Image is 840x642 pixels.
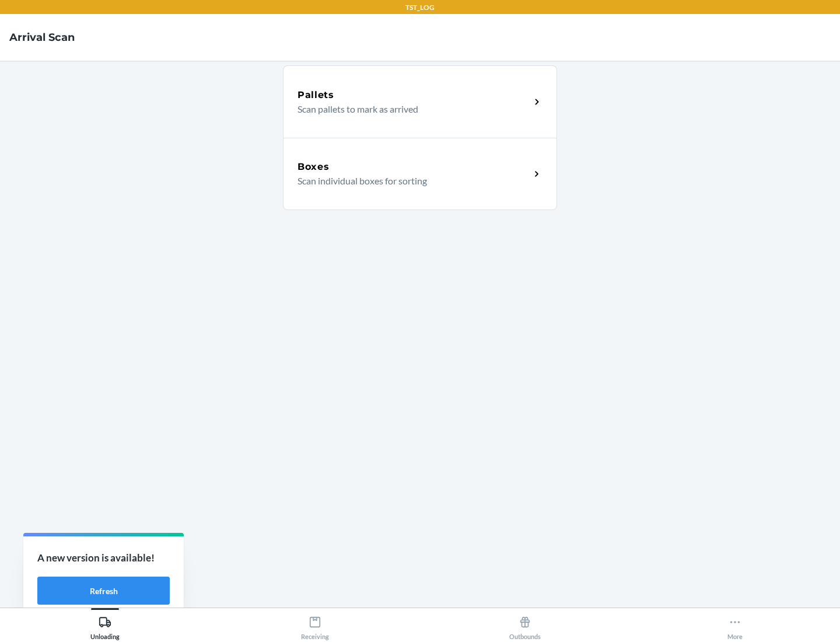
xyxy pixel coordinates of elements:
a: PalletsScan pallets to mark as arrived [283,65,557,138]
p: TST_LOG [405,2,435,13]
button: Receiving [210,608,420,640]
p: Scan pallets to mark as arrived [297,102,521,116]
h4: Arrival Scan [9,30,75,45]
p: Scan individual boxes for sorting [297,174,521,188]
div: More [727,611,743,640]
h5: Boxes [297,160,330,174]
a: BoxesScan individual boxes for sorting [283,138,557,210]
button: Outbounds [420,608,630,640]
div: Unloading [90,611,120,640]
button: Refresh [37,577,170,605]
div: Outbounds [509,611,541,640]
button: More [630,608,840,640]
p: A new version is available! [37,550,170,566]
h5: Pallets [297,88,334,102]
div: Receiving [301,611,329,640]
